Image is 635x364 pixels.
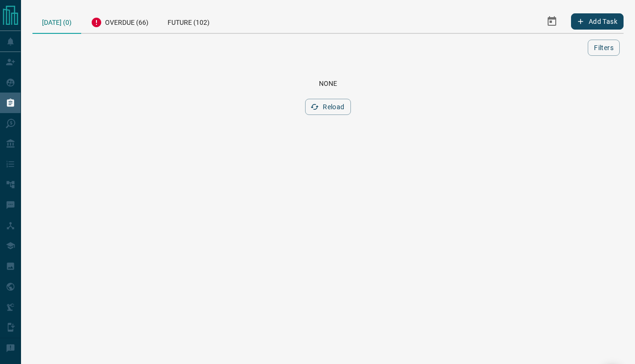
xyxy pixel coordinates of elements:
[305,99,350,115] button: Reload
[588,40,620,56] button: Filters
[32,10,81,34] div: [DATE] (0)
[81,10,158,33] div: Overdue (66)
[540,10,563,33] button: Select Date Range
[158,10,219,33] div: Future (102)
[571,13,624,30] button: Add Task
[44,80,612,87] div: None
